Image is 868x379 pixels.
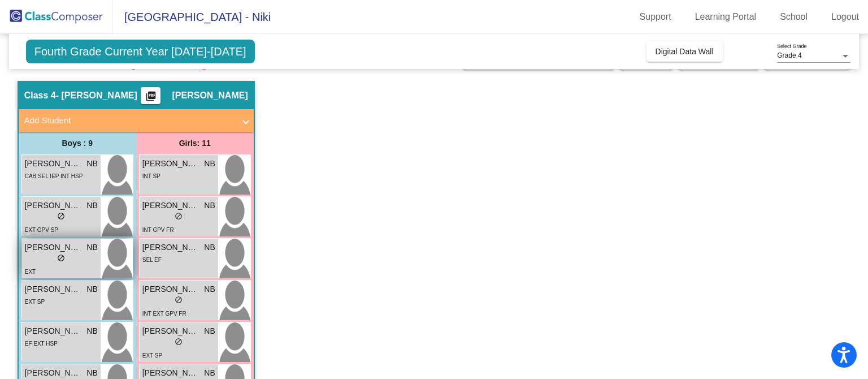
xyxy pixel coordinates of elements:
[113,8,271,26] span: [GEOGRAPHIC_DATA] - Niki
[142,227,174,233] span: INT GPV FR
[142,158,199,170] span: [PERSON_NAME]
[142,242,199,253] span: [PERSON_NAME]
[24,90,56,101] span: Class 4
[25,173,83,179] span: CAB SEL IEP INT HSP
[144,91,158,106] mat-icon: picture_as_pdf
[142,325,199,337] span: [PERSON_NAME]
[777,51,801,59] span: Grade 4
[686,8,766,26] a: Learning Portal
[175,296,183,304] span: do_not_disturb_alt
[26,40,255,63] span: Fourth Grade Current Year [DATE]-[DATE]
[25,341,58,347] span: EF EXT HSP
[56,90,137,101] span: - [PERSON_NAME]
[136,132,254,154] div: Girls: 11
[57,254,65,262] span: do_not_disturb_alt
[19,132,136,154] div: Boys : 9
[142,352,162,359] span: EXT SP
[204,200,215,212] span: NB
[142,257,162,263] span: SEL EF
[142,367,199,379] span: [PERSON_NAME]
[19,109,254,132] mat-expansion-panel-header: Add Student
[24,114,235,127] mat-panel-title: Add Student
[771,8,817,26] a: School
[25,242,81,253] span: [PERSON_NAME]
[25,158,81,170] span: [PERSON_NAME]
[204,367,215,379] span: NB
[631,8,680,26] a: Support
[204,242,215,253] span: NB
[25,200,81,212] span: [PERSON_NAME]
[86,283,97,295] span: NB
[25,227,58,233] span: EXT GPV SP
[25,299,45,305] span: EXT SP
[142,173,160,179] span: INT SP
[25,325,81,337] span: [PERSON_NAME]
[25,367,81,379] span: [PERSON_NAME]
[86,325,97,337] span: NB
[204,325,215,337] span: NB
[141,87,160,104] button: Print Students Details
[86,242,97,253] span: NB
[25,283,81,295] span: [PERSON_NAME] [PERSON_NAME]
[175,212,183,220] span: do_not_disturb_alt
[86,158,97,170] span: NB
[204,283,215,295] span: NB
[142,200,199,212] span: [PERSON_NAME]
[86,200,97,212] span: NB
[172,90,248,101] span: [PERSON_NAME]
[57,212,65,220] span: do_not_disturb_alt
[86,367,97,379] span: NB
[142,283,199,295] span: [PERSON_NAME]
[175,338,183,346] span: do_not_disturb_alt
[822,8,868,26] a: Logout
[25,269,36,275] span: EXT
[204,158,215,170] span: NB
[656,47,714,56] span: Digital Data Wall
[646,41,723,62] button: Digital Data Wall
[142,311,186,317] span: INT EXT GPV FR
